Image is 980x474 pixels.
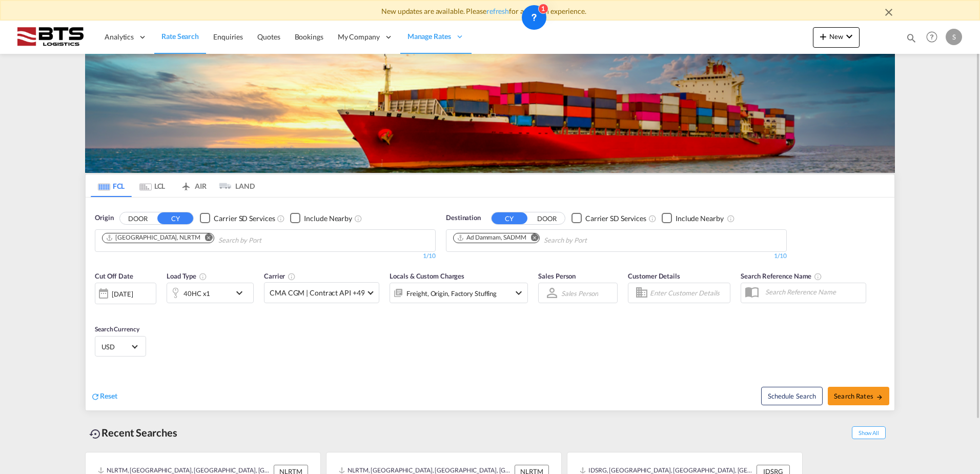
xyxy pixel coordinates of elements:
a: Enquiries [206,21,250,54]
md-icon: icon-plus 400-fg [817,30,829,43]
div: S [946,29,962,45]
md-icon: Unchecked: Ignores neighbouring ports when fetching rates.Checked : Includes neighbouring ports w... [354,214,362,223]
md-icon: icon-backup-restore [89,428,101,440]
input: Chips input. [218,232,316,249]
span: Locals & Custom Charges [390,272,464,280]
span: Search Rates [834,392,883,400]
button: icon-plus 400-fgNewicon-chevron-down [813,27,860,48]
span: Show All [852,426,886,439]
div: Rotterdam, NLRTM [106,233,200,242]
md-icon: icon-information-outline [199,272,207,281]
span: Destination [446,213,481,223]
div: Press delete to remove this chip. [106,233,202,242]
md-icon: icon-airplane [180,180,192,188]
a: Quotes [250,21,287,54]
span: Manage Rates [407,31,451,42]
div: Freight Origin Factory Stuffingicon-chevron-down [390,283,528,303]
md-icon: icon-chevron-down [233,287,251,299]
img: cdcc71d0be7811ed9adfbf939d2aa0e8.png [15,26,85,49]
span: Analytics [105,32,134,42]
button: Search Ratesicon-arrow-right [828,387,889,405]
div: [DATE] [112,289,133,299]
div: Include Nearby [676,213,724,224]
span: Rate Search [161,32,199,41]
div: icon-magnify [906,32,917,48]
button: Remove [524,233,539,244]
button: DOOR [120,212,156,224]
a: Bookings [288,21,331,54]
span: USD [101,342,130,351]
div: icon-refreshReset [91,391,117,402]
span: Sales Person [538,272,576,280]
span: CMA CGM | Contract API +49 [270,288,364,298]
button: DOOR [529,212,565,224]
a: refresh [486,7,509,15]
span: Help [923,28,941,46]
span: Carrier [264,272,296,280]
div: New updates are available. Please for a smooth experience. [80,6,900,16]
md-select: Select Currency: $ USDUnited States Dollar [100,339,140,354]
span: Customer Details [628,272,680,280]
input: Chips input. [544,232,641,249]
img: LCL+%26+FCL+BACKGROUND.png [85,54,895,173]
span: Search Currency [95,325,139,333]
span: New [817,32,855,41]
md-icon: Unchecked: Search for CY (Container Yard) services for all selected carriers.Checked : Search for... [277,214,285,223]
span: Quotes [257,32,280,41]
div: Ad Dammam, SADMM [457,233,526,242]
div: 40HC x1 [183,286,210,301]
div: Carrier SD Services [585,213,646,224]
input: Search Reference Name [760,284,866,300]
span: My Company [338,32,380,42]
div: Manage Rates [400,21,472,54]
md-icon: Your search will be saved by the below given name [814,272,822,281]
md-select: Sales Person [560,286,599,301]
md-icon: icon-magnify [906,32,917,44]
md-tab-item: LCL [132,174,173,197]
md-checkbox: Checkbox No Ink [200,213,275,224]
span: Origin [95,213,113,223]
span: Load Type [167,272,207,280]
md-chips-wrap: Chips container. Use arrow keys to select chips. [452,230,645,249]
div: Analytics [97,21,154,54]
span: Search Reference Name [741,272,822,280]
span: Reset [100,391,117,400]
div: OriginDOOR CY Checkbox No InkUnchecked: Search for CY (Container Yard) services for all selected ... [86,197,894,410]
md-icon: icon-refresh [91,392,100,401]
button: Remove [198,233,214,244]
md-checkbox: Checkbox No Ink [290,213,352,224]
div: Help [923,28,946,47]
button: Note: By default Schedule search will only considerorigin ports, destination ports and cut off da... [761,387,823,405]
a: Rate Search [154,21,206,54]
div: Recent Searches [85,421,181,444]
md-checkbox: Checkbox No Ink [571,213,646,224]
div: Freight Origin Factory Stuffing [406,286,497,301]
md-icon: icon-close [883,6,895,18]
span: Enquiries [213,32,243,41]
span: Bookings [295,32,323,41]
span: Cut Off Date [95,272,133,280]
div: Carrier SD Services [214,213,275,224]
div: 1/10 [446,252,787,261]
div: 40HC x1icon-chevron-down [167,283,254,303]
md-pagination-wrapper: Use the left and right arrow keys to navigate between tabs [91,174,255,197]
md-icon: Unchecked: Ignores neighbouring ports when fetching rates.Checked : Includes neighbouring ports w... [727,214,735,223]
md-icon: icon-arrow-right [876,393,883,401]
md-checkbox: Checkbox No Ink [662,213,724,224]
button: CY [157,212,193,224]
md-tab-item: FCL [91,174,132,197]
md-tab-item: LAND [214,174,255,197]
md-icon: The selected Trucker/Carrierwill be displayed in the rate results If the rates are from another f... [288,272,296,281]
div: 1/10 [95,252,436,261]
md-icon: icon-chevron-down [843,30,855,43]
div: Press delete to remove this chip. [457,233,528,242]
md-chips-wrap: Chips container. Use arrow keys to select chips. [100,230,320,249]
md-tab-item: AIR [173,174,214,197]
div: My Company [331,21,400,54]
div: Include Nearby [304,213,352,224]
md-icon: Unchecked: Search for CY (Container Yard) services for all selected carriers.Checked : Search for... [648,214,657,223]
button: CY [492,212,527,224]
md-icon: icon-chevron-down [513,287,525,299]
md-datepicker: Select [95,303,103,317]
